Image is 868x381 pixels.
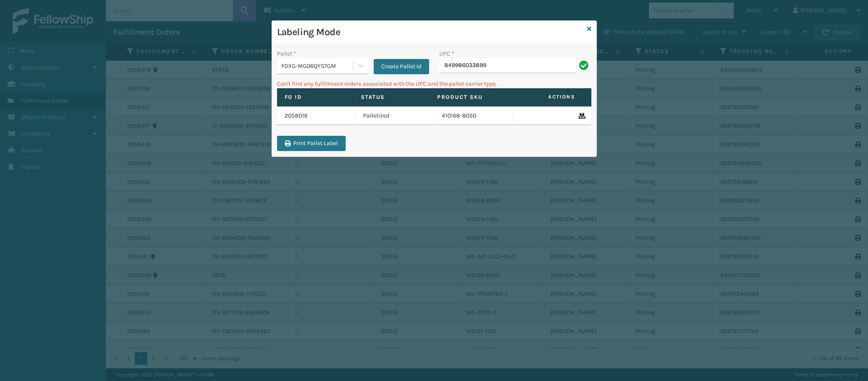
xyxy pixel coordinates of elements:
[277,136,346,151] button: Print Pallet Label
[361,93,422,101] label: Status
[277,49,296,58] label: Pallet
[277,26,584,39] h3: Labeling Mode
[285,112,308,120] a: 2058016
[281,62,354,70] div: FDXG-MG06QYS7GM
[374,59,429,74] button: Create Pallet Id
[437,93,498,101] label: Product SKU
[285,93,345,101] label: Fo Id
[355,106,434,125] td: Palletized
[508,90,580,104] span: Actions
[434,106,513,125] td: 410168-8050
[439,49,454,58] label: UPC
[277,79,591,88] p: Can't find any fulfillment orders associated with the UPC and the pallet carrier type.
[578,113,583,119] i: Remove From Pallet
